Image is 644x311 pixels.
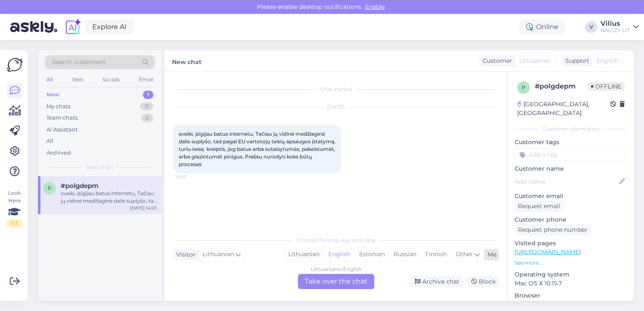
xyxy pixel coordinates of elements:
[46,137,54,145] div: All
[70,74,85,85] div: Web
[389,248,421,261] div: Russian
[86,164,113,171] span: New chats
[515,279,627,288] p: Mac OS X 10.15.7
[175,174,207,180] span: 14:03
[585,21,597,33] div: V
[203,250,234,259] span: Lithuanian
[298,274,374,289] div: Take over the chat
[484,250,496,259] div: Me
[173,236,499,244] div: Choose the language and reply
[173,86,499,93] div: Chat started
[515,300,627,309] p: Safari 18.3.1
[515,125,627,133] div: Customer information
[522,84,526,91] span: p
[601,20,639,34] a: ViliusBALLZY LIT
[46,126,78,134] div: AI Assistant
[141,114,153,122] div: 0
[324,248,354,261] div: English
[362,3,387,11] span: Enable
[601,27,630,34] div: BALLZY LIT
[7,189,22,227] div: Look Here
[284,248,324,261] div: Lithuanian
[7,220,22,227] div: 1 / 3
[466,276,499,287] div: Block
[130,205,157,211] div: [DATE] 14:03
[137,74,155,85] div: Email
[46,91,59,99] div: New
[64,18,82,36] img: explore-ai
[515,224,591,236] div: Request phone number
[61,182,99,190] span: #polgdepm
[48,185,51,191] span: p
[515,239,627,248] p: Visited pages
[456,250,473,258] span: Other
[515,192,627,201] p: Customer email
[515,248,581,256] a: [URL][DOMAIN_NAME]
[515,164,627,173] p: Customer name
[535,81,588,91] div: # polgdepm
[143,91,153,99] div: 1
[519,19,565,35] div: Online
[61,190,157,205] div: sveiki, įsigijau batus internetu, Tačiau jų vidinė medžiaginė dalis suplyšo, tad pagal EU vartoto...
[562,56,589,65] div: Support
[173,103,499,111] div: [DATE]
[172,55,201,67] label: New chat
[479,56,512,65] div: Customer
[515,148,627,161] input: Add a tag
[588,82,625,91] span: Offline
[179,131,337,167] span: sveiki, įsigijau batus internetu, Tačiau jų vidinė medžiaginė dalis suplyšo, tad pagal EU vartoto...
[46,149,71,157] div: Archived
[515,270,627,279] p: Operating system
[515,259,627,267] p: See more ...
[101,74,121,85] div: Socials
[354,248,389,261] div: Estonian
[519,56,550,65] span: Lithuanian
[7,57,23,73] img: Askly Logo
[46,114,78,122] div: Team chats
[515,177,617,186] input: Add name
[85,20,134,34] a: Explore AI
[140,102,153,111] div: 31
[515,215,627,224] p: Customer phone
[596,56,618,65] span: English
[52,58,106,67] span: Search customers
[601,20,630,27] div: Vilius
[311,265,362,273] div: Lithuanian to English
[45,74,54,85] div: All
[517,100,610,118] div: [GEOGRAPHIC_DATA], [GEOGRAPHIC_DATA]
[173,250,196,259] div: Visitor
[515,291,627,300] p: Browser
[421,248,451,261] div: Finnish
[410,276,463,287] div: Archive chat
[46,102,70,111] div: My chats
[515,201,563,212] div: Request email
[515,138,627,147] p: Customer tags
